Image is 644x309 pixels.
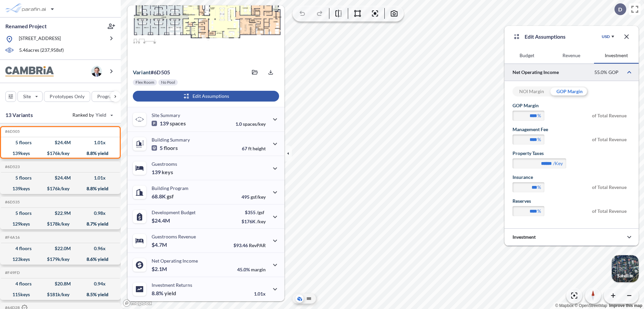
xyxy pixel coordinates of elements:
span: Variant [133,69,151,75]
img: BrandImage [5,66,54,77]
p: Net Operating Income [152,258,198,264]
span: gsf/key [251,194,266,200]
label: /key [553,160,563,167]
h5: Click to copy the code [4,200,20,204]
p: Prototypes Only [50,93,85,100]
button: Ranked by Yield [67,110,117,120]
a: Mapbox [555,303,574,308]
p: 1.0 [235,121,266,127]
img: user logo [91,66,102,77]
p: Guestrooms [152,161,177,167]
p: Renamed Project [5,23,47,30]
span: keys [162,169,173,176]
label: GOP Margin [513,102,539,109]
div: GOP Margin [550,86,588,96]
p: Guestrooms Revenue [152,234,196,239]
p: Site [23,93,31,100]
label: % [537,136,541,143]
h5: Click to copy the code [4,164,20,169]
p: 1.01x [254,291,266,297]
p: 495 [241,194,266,200]
p: Flex Room [136,80,154,85]
label: Management Fee [513,126,548,133]
p: 8.8% [152,290,176,297]
button: Aerial View [296,295,304,303]
p: 68.8K [152,193,174,200]
p: Satellite [617,273,633,278]
span: floors [164,145,178,151]
p: $93.46 [233,242,266,248]
p: 139 [152,169,173,176]
a: Improve this map [609,303,642,308]
p: 5.46 acres ( 237,958 sf) [19,47,64,54]
p: Site Summary [152,112,180,118]
span: /gsf [257,209,264,215]
p: # 6d505 [133,69,170,76]
h5: Click to copy the code [4,129,20,134]
label: % [537,112,541,119]
p: Building Program [152,185,189,191]
p: $355 [241,209,266,215]
h5: Click to copy the code [4,270,20,275]
p: Program [97,93,116,100]
label: Insurance [513,174,533,181]
p: D [618,6,622,12]
span: of Total Revenue [592,182,631,197]
button: Program [92,91,128,102]
span: yield [164,290,176,297]
span: ft [248,146,252,151]
p: Development Budget [152,209,196,215]
label: % [537,208,541,215]
p: Building Summary [152,137,190,143]
img: Switcher Image [612,255,639,282]
span: spaces/key [243,121,266,127]
span: of Total Revenue [592,111,631,126]
p: [STREET_ADDRESS] [19,35,61,43]
button: Prototypes Only [44,91,90,102]
span: Yield [96,112,107,118]
p: $24.4M [152,217,171,224]
span: /key [257,219,266,224]
p: No Pool [161,80,175,85]
p: $2.1M [152,266,168,272]
span: margin [251,267,266,272]
span: of Total Revenue [592,134,631,150]
button: Site [17,91,43,102]
label: Reserves [513,198,531,204]
p: 139 [152,120,186,127]
button: Switcher ImageSatellite [612,255,639,282]
button: Revenue [549,47,594,64]
button: Edit Assumptions [133,91,279,102]
div: NOI Margin [513,86,550,96]
p: 45.0% [237,267,266,272]
p: Investment [513,234,536,240]
p: $4.7M [152,241,168,248]
p: 67 [242,146,266,151]
p: Investment Returns [152,282,192,288]
button: Budget [504,47,549,64]
a: Mapbox homepage [123,299,152,307]
a: OpenStreetMap [575,303,607,308]
button: Investment [594,47,639,64]
p: 5 [152,145,178,151]
p: 13 Variants [5,111,33,119]
span: spaces [170,120,186,127]
label: % [537,184,541,191]
span: of Total Revenue [592,206,631,221]
span: RevPAR [249,242,266,248]
label: Property Taxes [513,150,544,157]
span: gsf [167,193,174,200]
button: Site Plan [305,295,313,303]
p: $176K [241,219,266,224]
p: Edit Assumptions [525,33,566,41]
h5: Click to copy the code [4,235,20,240]
span: height [253,146,266,151]
div: USD [602,34,610,39]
